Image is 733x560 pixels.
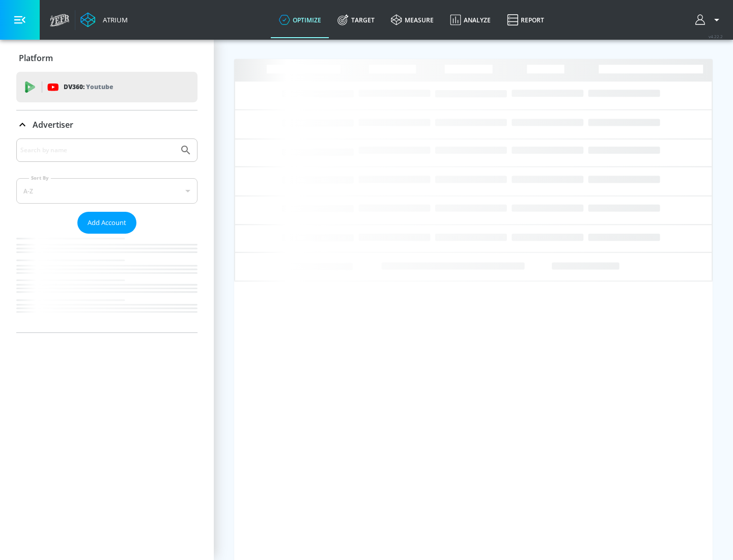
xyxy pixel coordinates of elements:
button: Add Account [77,212,136,234]
p: Platform [19,52,53,64]
a: Analyze [442,2,499,38]
a: Report [499,2,552,38]
a: measure [383,2,442,38]
input: Search by name [20,144,175,157]
div: Advertiser [16,138,198,332]
div: Platform [16,44,198,72]
a: Atrium [80,12,128,27]
label: Sort By [29,175,51,181]
a: Target [329,2,383,38]
div: DV360: Youtube [16,72,198,102]
span: v 4.22.2 [709,34,723,39]
p: Youtube [86,81,113,92]
p: Advertiser [33,119,73,130]
span: Add Account [88,217,126,229]
div: Advertiser [16,110,198,139]
a: optimize [271,2,329,38]
nav: list of Advertiser [16,234,198,332]
p: DV360: [64,81,113,93]
div: A-Z [16,178,198,204]
div: Atrium [99,15,128,24]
